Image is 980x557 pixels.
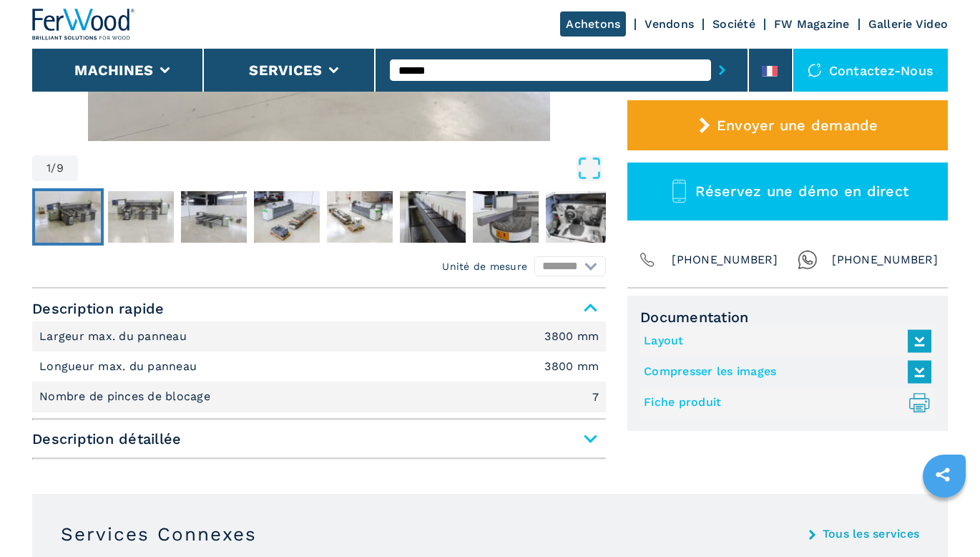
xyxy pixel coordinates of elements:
img: Whatsapp [798,250,818,270]
a: Gallerie Video [868,17,949,31]
span: Description détaillée [32,426,606,452]
a: sharethis [925,457,961,493]
img: fe267845da662c668b6bddf6f157b934 [254,191,320,243]
img: Phone [637,250,657,270]
button: Go to Slide 1 [32,188,104,246]
button: Go to Slide 4 [251,188,323,246]
em: 3800 mm [544,361,599,372]
img: Ferwood [32,9,135,40]
button: Services [249,62,322,79]
button: Go to Slide 8 [543,188,614,246]
span: 1 [46,163,51,174]
a: FW Magazine [774,17,850,31]
img: Contactez-nous [808,63,822,77]
span: [PHONE_NUMBER] [672,250,778,270]
img: 0cdf4754e39224a7b2bf8073377d7275 [546,191,612,243]
button: Envoyer une demande [627,100,948,150]
iframe: Chat [919,493,969,546]
a: Société [712,17,755,31]
a: Vendons [645,17,694,31]
span: / [51,163,56,174]
a: Achetons [560,11,626,37]
em: 3800 mm [544,331,599,342]
button: Réservez une démo en direct [627,163,948,221]
a: Tous les services [823,528,919,540]
span: 9 [57,163,64,174]
h3: Services Connexes [61,523,257,546]
em: 7 [592,392,599,403]
a: Compresser les images [644,360,924,384]
button: Go to Slide 6 [397,188,469,246]
button: submit-button [711,54,733,87]
span: Envoyer une demande [717,117,878,134]
img: 171618b2d17a48d137747da7d140d9e7 [181,191,247,243]
img: e81058d832db6626b0e686da90687f3b [327,191,393,243]
div: Description rapide [32,321,606,412]
img: 902142273f5b38f8fefe4a7d01d8deca [108,191,174,243]
nav: Thumbnail Navigation [32,188,606,246]
button: Go to Slide 5 [324,188,396,246]
img: a3025011530c9f0117cf28cf8ad6f3b4 [400,191,466,243]
a: Layout [644,329,924,353]
button: Machines [74,62,153,79]
a: Fiche produit [644,391,924,415]
em: Unité de mesure [442,259,527,273]
button: Go to Slide 7 [470,188,542,246]
p: Largeur max. du panneau [39,329,190,344]
span: Documentation [640,309,935,326]
span: [PHONE_NUMBER] [832,250,938,270]
button: Go to Slide 2 [105,188,177,246]
button: Go to Slide 3 [178,188,250,246]
button: Open Fullscreen [82,155,602,181]
span: Réservez une démo en direct [695,183,908,200]
img: 27a9ba744d57ec1de82ef383783a28e9 [35,191,101,243]
img: 6fac0a6d54d1365ad4a25855772e35f3 [473,191,539,243]
p: Longueur max. du panneau [39,359,200,374]
span: Description rapide [32,296,606,321]
div: Contactez-nous [793,49,949,92]
p: Nombre de pinces de blocage [39,389,214,405]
